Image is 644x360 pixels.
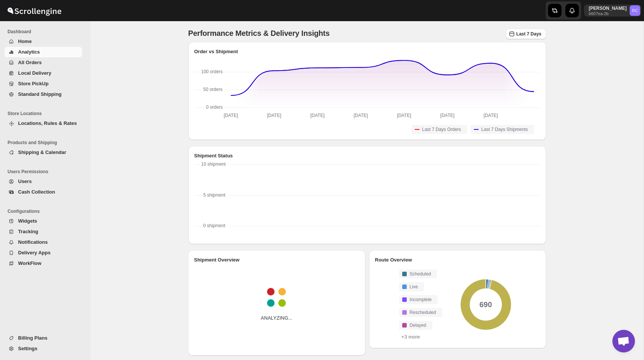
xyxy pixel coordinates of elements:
[5,57,82,68] button: All Orders
[410,309,436,315] span: Rescheduled
[8,169,85,175] span: Users Permissions
[584,5,641,17] button: User menu
[194,48,540,55] h2: Order vs Shipment
[5,216,82,226] button: Widgets
[484,113,498,118] text: [DATE]
[18,60,42,65] span: All Orders
[399,308,442,317] button: Rescheduled
[18,260,41,266] span: WorkFlow
[5,248,82,258] button: Delivery Apps
[612,330,635,352] div: Open chat
[8,29,85,35] span: Dashboard
[440,113,455,118] text: [DATE]
[206,105,223,110] text: 0 orders
[203,192,225,198] text: 5 shipment
[632,8,638,13] text: RC
[18,346,37,351] span: Settings
[5,226,82,237] button: Tracking
[267,113,281,118] text: [DATE]
[5,147,82,158] button: Shipping & Calendar
[203,87,222,92] text: 50 orders
[194,163,540,232] svg: No Data Here Yet
[5,187,82,197] button: Cash Collection
[410,271,431,277] span: Scheduled
[18,120,77,126] span: Locations, Rules & Rates
[399,269,437,278] button: Scheduled
[18,189,55,195] span: Cash Collection
[203,223,225,228] text: 0 shipment
[18,239,48,245] span: Notifications
[410,322,426,328] span: Delayed
[410,297,432,303] span: Incomplete
[589,11,627,16] p: b607ea-2b
[18,250,50,255] span: Delivery Apps
[194,256,359,264] h2: Shipment Overview
[354,113,368,118] text: [DATE]
[471,125,534,134] button: Last 7 Days Shipments
[18,38,32,44] span: Home
[18,70,51,76] span: Local Delivery
[397,113,411,118] text: [DATE]
[375,256,540,264] h2: Route Overview
[5,237,82,248] button: Notifications
[18,49,40,55] span: Analytics
[410,284,418,290] span: Live
[18,149,66,155] span: Shipping & Calendar
[18,91,62,97] span: Standard Shipping
[5,176,82,187] button: Users
[18,335,47,341] span: Billing Plans
[18,229,38,234] span: Tracking
[5,118,82,129] button: Locations, Rules & Rates
[5,47,82,57] button: Analytics
[201,69,223,74] text: 100 orders
[422,126,461,132] span: Last 7 Days Orders
[399,334,422,340] button: +3 more
[630,5,640,16] span: Rahul Chopra
[18,218,37,224] span: Widgets
[399,321,432,330] button: Delayed
[399,295,438,304] button: Incomplete
[5,343,82,354] button: Settings
[194,267,359,349] div: ANALYZING...
[412,125,467,134] button: Last 7 Days Orders
[201,162,226,167] text: 10 shipment
[5,36,82,47] button: Home
[589,5,627,11] p: [PERSON_NAME]
[8,140,85,146] span: Products and Shipping
[18,81,49,86] span: Store PickUp
[5,258,82,269] button: WorkFlow
[481,126,528,132] span: Last 7 Days Shipments
[399,282,424,291] button: Live
[5,333,82,343] button: Billing Plans
[6,1,63,20] img: ScrollEngine
[18,178,32,184] span: Users
[194,152,540,160] h2: Shipment Status
[8,111,85,117] span: Store Locations
[223,113,238,118] text: [DATE]
[188,29,330,40] p: Performance Metrics & Delivery Insights
[516,31,542,37] span: Last 7 Days
[8,208,85,214] span: Configurations
[310,113,325,118] text: [DATE]
[506,29,546,39] button: Last 7 Days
